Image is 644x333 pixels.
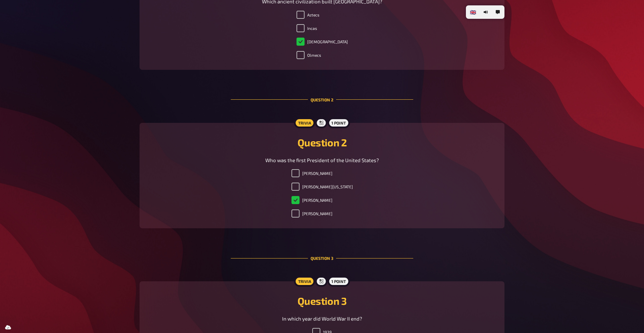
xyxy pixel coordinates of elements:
[291,209,332,218] label: [PERSON_NAME]
[294,117,315,128] div: Trivia
[294,276,315,287] div: Trivia
[231,239,413,277] div: Question 3
[297,51,321,59] label: Olmecs
[265,157,379,163] span: Who was the first President of the United States?
[148,136,496,148] h2: Question 2
[327,276,350,287] div: 1 point
[291,196,332,204] label: [PERSON_NAME]
[467,7,479,17] li: 🇬🇧
[148,295,496,307] h2: Question 3
[297,11,319,19] label: Aztecs
[327,117,350,128] div: 1 point
[282,316,362,322] span: In which year did World War II end?
[291,169,332,177] label: [PERSON_NAME]
[297,24,317,32] label: Incas
[297,38,348,46] label: [DEMOGRAPHIC_DATA]
[231,81,413,119] div: Question 2
[291,183,353,191] label: [PERSON_NAME][US_STATE]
